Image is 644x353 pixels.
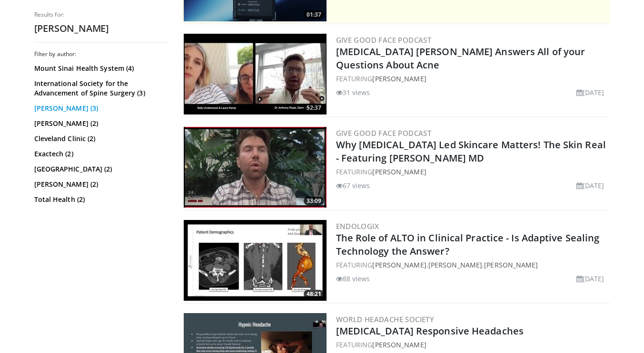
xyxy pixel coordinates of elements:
[428,260,482,269] a: [PERSON_NAME]
[34,64,165,73] a: Mount Sinai Health System (4)
[184,220,327,301] a: 48:21
[34,164,165,174] a: [GEOGRAPHIC_DATA] (2)
[336,324,524,337] a: [MEDICAL_DATA] Responsive Headaches
[336,167,608,177] div: FEATURING
[34,50,168,58] h3: Filter by author:
[372,167,426,176] a: [PERSON_NAME]
[34,22,168,35] h2: [PERSON_NAME]
[336,260,608,270] div: FEATURING , ,
[34,119,165,128] a: [PERSON_NAME] (2)
[336,315,435,324] a: World Headache Society
[576,87,604,97] li: [DATE]
[336,128,432,138] a: Give Good Face Podcast
[484,260,538,269] a: [PERSON_NAME]
[34,79,165,98] a: International Society for the Advancement of Spine Surgery (3)
[336,221,379,231] a: Endologix
[336,181,370,191] li: 67 views
[184,127,327,208] img: dd27d232-e604-4cbe-82de-c94157d0f623.300x170_q85_crop-smart_upscale.jpg
[336,74,608,84] div: FEATURING
[576,181,604,191] li: [DATE]
[184,220,327,301] img: 6d46e95c-94a7-4151-809a-98b23d167fbd.300x170_q85_crop-smart_upscale.jpg
[184,34,327,114] img: 818cc500-0e2e-4c79-bc26-8193b94b2dc2.300x170_q85_crop-smart_upscale.jpg
[34,134,165,143] a: Cleveland Clinic (2)
[304,290,324,298] span: 48:21
[34,149,165,159] a: Exactech (2)
[34,104,165,113] a: [PERSON_NAME] (3)
[336,274,370,284] li: 88 views
[372,74,426,83] a: [PERSON_NAME]
[336,87,370,97] li: 31 views
[372,340,426,349] a: [PERSON_NAME]
[304,10,324,19] span: 01:37
[336,231,600,258] a: The Role of ALTO in Clinical Practice - Is Adaptive Sealing Technology the Answer?
[336,45,585,71] a: [MEDICAL_DATA] [PERSON_NAME] Answers All of your Questions About Acne
[576,274,604,284] li: [DATE]
[184,34,327,114] a: 52:37
[34,195,165,204] a: Total Health (2)
[34,180,165,189] a: [PERSON_NAME] (2)
[184,127,327,208] a: 33:09
[336,138,606,164] a: Why [MEDICAL_DATA] Led Skincare Matters! The Skin Real - Featuring [PERSON_NAME] MD
[34,11,168,19] p: Results for:
[304,197,324,205] span: 33:09
[336,340,608,350] div: FEATURING
[336,35,432,45] a: Give Good Face Podcast
[304,104,324,112] span: 52:37
[372,260,426,269] a: [PERSON_NAME]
